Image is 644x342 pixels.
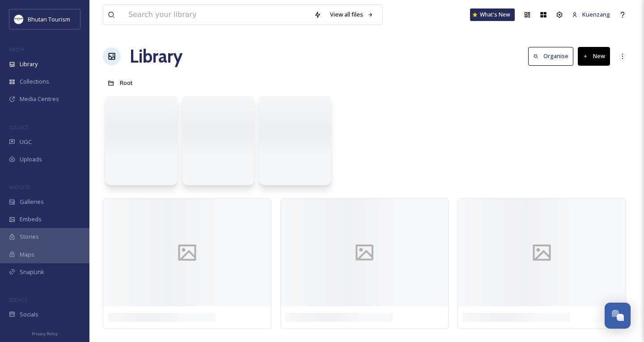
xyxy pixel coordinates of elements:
span: Root [120,79,133,87]
a: Root [120,77,133,88]
span: SnapLink [20,268,44,276]
span: Library [20,60,38,68]
span: SOCIALS [9,296,27,303]
span: MEDIA [9,46,25,53]
span: Media Centres [20,95,59,103]
a: Kuenzang [568,6,614,23]
span: COLLECT [9,124,28,131]
a: What's New [470,8,515,21]
span: Maps [20,250,34,259]
a: Privacy Policy [32,328,58,338]
a: Library [130,43,182,70]
span: UGC [20,138,32,146]
a: Organise [528,47,578,65]
img: BT_Logo_BB_Lockup_CMYK_High%2520Res.jpg [14,15,23,24]
span: Uploads [20,155,42,164]
button: New [578,47,610,65]
span: Galleries [20,198,44,206]
span: Collections [20,77,49,86]
input: Search your library [124,5,309,25]
span: Stories [20,232,39,241]
span: Socials [20,310,38,319]
span: Privacy Policy [32,331,58,337]
button: Open Chat [605,303,631,329]
a: View all files [326,6,378,23]
span: Embeds [20,215,42,224]
button: Organise [528,47,573,65]
span: Kuenzang [582,10,610,18]
span: WIDGETS [9,184,30,190]
span: Bhutan Tourism [28,15,70,23]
